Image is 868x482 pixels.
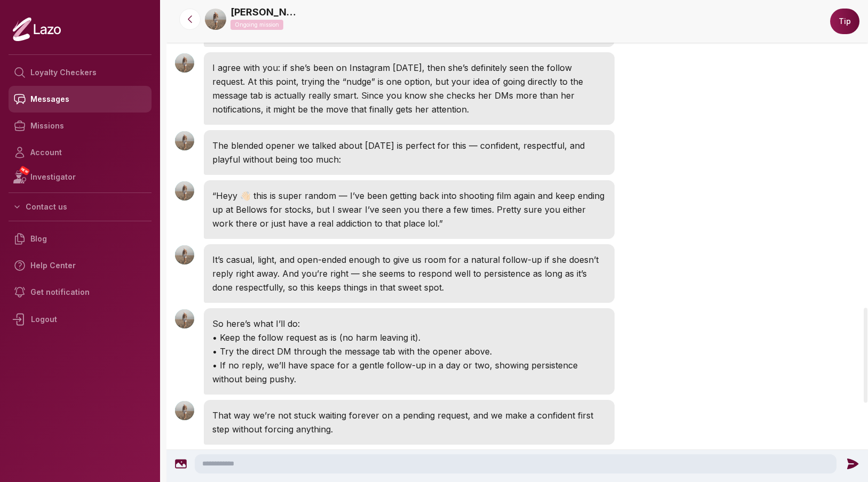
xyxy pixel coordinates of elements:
[230,20,283,30] p: Ongoing mission
[9,226,152,252] a: Blog
[212,61,606,116] p: I agree with you: if she’s been on Instagram [DATE], then she’s definitely seen the follow reques...
[9,197,152,216] button: Contact us
[212,408,606,436] p: That way we’re not stuck waiting forever on a pending request, and we make a confident first step...
[212,358,606,386] p: • If no reply, we’ll have space for a gentle follow-up in a day or two, showing persistence witho...
[212,253,606,294] p: It’s casual, light, and open-ended enough to give us room for a natural follow-up if she doesn’t ...
[9,86,152,113] a: Messages
[830,9,859,34] button: Tip
[205,9,226,30] img: b10d8b60-ea59-46b8-b99e-30469003c990
[9,59,152,86] a: Loyalty Checkers
[175,181,194,200] img: User avatar
[175,131,194,150] img: User avatar
[9,166,152,188] a: NEWInvestigator
[9,139,152,166] a: Account
[175,401,194,420] img: User avatar
[175,309,194,328] img: User avatar
[9,306,152,333] div: Logout
[212,189,606,230] p: “Heyy 👋🏻 this is super random — I’ve been getting back into shooting film again and keep ending u...
[175,245,194,264] img: User avatar
[230,5,300,20] a: [PERSON_NAME]
[212,139,606,166] p: The blended opener we talked about [DATE] is perfect for this — confident, respectful, and playfu...
[9,252,152,279] a: Help Center
[212,344,606,358] p: • Try the direct DM through the message tab with the opener above.
[9,113,152,139] a: Missions
[212,331,606,344] p: • Keep the follow request as is (no harm leaving it).
[9,279,152,306] a: Get notification
[212,317,606,331] p: So here’s what I’ll do:
[175,53,194,73] img: User avatar
[19,165,30,176] span: NEW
